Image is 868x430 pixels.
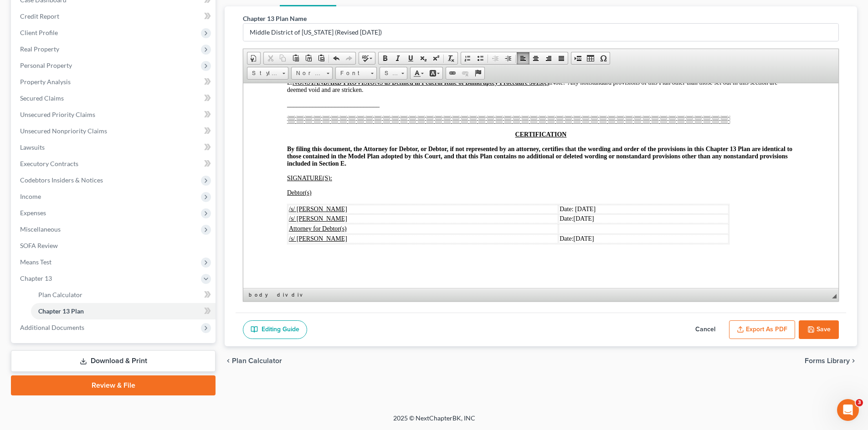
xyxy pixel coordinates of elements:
[44,106,68,113] u: Debtor(s)
[243,14,307,23] label: Chapter 13 Plan Name
[335,67,377,80] a: Font
[417,52,430,64] a: Subscript
[597,52,610,64] a: Insert Special Character
[46,122,104,129] u: /s/ [PERSON_NAME]
[44,18,136,25] span: _____________________________
[489,52,502,64] a: Decrease Indent
[430,52,442,64] a: Superscript
[555,52,568,64] a: Justify
[20,176,103,184] span: Codebtors Insiders & Notices
[20,12,59,20] span: Credit Report
[502,52,514,64] a: Increase Indent
[584,52,597,64] a: Table
[316,132,330,139] span: Date:
[20,274,52,282] span: Chapter 13
[426,67,442,79] a: Background Color
[20,61,72,69] span: Personal Property
[529,52,542,64] a: Center
[517,52,529,64] a: Align Left
[461,52,474,64] a: Insert/Remove Numbered List
[404,52,417,64] a: Underline
[20,78,71,86] span: Property Analysis
[225,357,232,364] i: chevron_left
[264,52,277,64] a: Cut
[411,67,426,79] a: Text Color
[805,357,857,364] button: Forms Library chevron_right
[20,160,78,167] span: Executory Contracts
[380,67,407,80] a: Size
[315,52,328,64] a: Paste from Word
[46,152,104,159] span: /s/ [PERSON_NAME]
[13,238,216,254] a: SOFA Review
[243,320,307,339] a: Editing Guide
[316,122,352,129] span: Date: [DATE]
[232,357,282,364] span: Plan Calculator
[44,91,89,98] u: SIGNATURE(S):
[13,123,216,139] a: Unsecured Nonpriority Claims
[805,357,850,364] span: Forms Library
[243,24,838,41] input: Enter name...
[379,52,391,64] a: Bold
[685,320,725,339] button: Cancel
[359,52,375,64] a: Spell Checker
[20,258,51,266] span: Means Test
[13,74,216,90] a: Property Analysis
[20,45,59,53] span: Real Property
[291,67,333,80] a: Normal (DIV)
[46,142,103,149] u: Attorney for Debtor(s)
[729,320,795,339] button: Export as PDF
[11,350,216,372] a: Download & Print
[13,106,216,123] a: Unsecured Priority Claims
[380,67,398,79] span: Size
[44,62,549,84] strong: By filing this document, the Attorney for Debtor, or Debtor, if not represented by an attorney, c...
[46,132,104,139] u: /s/ [PERSON_NAME]
[330,52,343,64] a: Undo
[247,67,279,79] span: Styles
[247,290,274,299] a: body element
[13,8,216,25] a: Credit Report
[837,399,859,421] iframe: Intercom live chat
[292,67,324,79] span: Normal (DIV)
[474,52,487,64] a: Insert/Remove Bulleted List
[275,290,289,299] a: div element
[13,156,216,172] a: Executory Contracts
[832,294,837,298] span: Resize
[31,303,216,319] a: Chapter 13 Plan
[13,90,216,106] a: Secured Claims
[445,52,457,64] a: Remove Format
[38,291,82,298] span: Plan Calculator
[277,52,289,64] a: Copy
[302,52,315,64] a: Paste as plain text
[289,52,302,64] a: Paste
[20,29,58,36] span: Client Profile
[243,83,838,288] iframe: Rich Text Editor, document-ckeditor
[20,94,64,102] span: Secured Claims
[272,48,324,55] span: CERTIFICATION
[856,399,863,406] span: 3
[799,320,839,339] button: Save
[20,143,45,151] span: Lawsuits
[225,357,282,364] button: chevron_left Plan Calculator
[330,132,351,139] span: [DATE]
[20,324,84,331] span: Additional Documents
[290,290,303,299] a: div element
[11,375,216,395] a: Review & File
[472,67,484,79] a: Anchor
[20,225,61,233] span: Miscellaneous
[446,67,459,79] a: Link
[542,52,555,64] a: Align Right
[247,67,288,80] a: Styles
[336,67,368,79] span: Font
[20,209,46,217] span: Expenses
[391,52,404,64] a: Italic
[316,152,330,159] span: Date:
[31,287,216,303] a: Plan Calculator
[13,139,216,156] a: Lawsuits
[330,152,351,159] span: [DATE]
[459,67,472,79] a: Unlink
[20,127,107,135] span: Unsecured Nonpriority Claims
[20,192,41,200] span: Income
[20,242,58,249] span: SOFA Review
[38,307,84,315] span: Chapter 13 Plan
[20,111,95,118] span: Unsecured Priority Claims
